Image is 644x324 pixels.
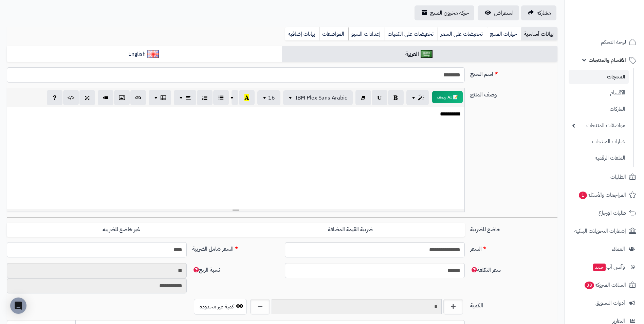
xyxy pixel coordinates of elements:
span: IBM Plex Sans Arabic [295,94,347,102]
div: Open Intercom Messenger [10,298,26,314]
a: الملفات الرقمية [569,151,629,165]
a: تخفيضات على الكميات [385,27,438,41]
label: ضريبة القيمة المضافة [236,223,465,237]
a: الطلبات [569,169,640,185]
label: السعر [467,242,560,253]
a: المنتجات [569,70,629,84]
a: إعدادات السيو [348,27,385,41]
button: 📝 AI وصف [432,91,463,103]
label: السعر شامل الضريبة [189,242,282,253]
span: العملاء [612,244,625,254]
a: وآتس آبجديد [569,259,640,275]
label: اسم المنتج [467,67,560,78]
a: المراجعات والأسئلة1 [569,187,640,203]
button: 16 [257,90,280,105]
a: مشاركه [521,5,556,20]
span: الأقسام والمنتجات [589,55,626,65]
a: المواصفات [319,27,348,41]
span: 16 [268,94,275,102]
span: استعراض [494,9,514,17]
a: العربية [282,46,557,62]
span: الطلبات [610,172,626,182]
a: لوحة التحكم [569,34,640,50]
a: بيانات أساسية [521,27,557,41]
span: 38 [585,282,594,289]
a: استعراض [478,5,519,20]
label: غير خاضع للضريبه [7,223,236,237]
label: الكمية [467,299,560,310]
a: حركة مخزون المنتج [415,5,474,20]
img: English [147,50,159,58]
button: IBM Plex Sans Arabic [283,90,353,105]
span: المراجعات والأسئلة [578,190,626,200]
span: إشعارات التحويلات البنكية [574,226,626,236]
label: خاضع للضريبة [467,223,560,234]
a: أدوات التسويق [569,295,640,311]
span: نسبة الربح [192,266,220,274]
span: 1 [579,192,587,199]
span: أدوات التسويق [595,298,625,308]
img: العربية [421,50,433,58]
span: طلبات الإرجاع [599,208,626,218]
a: تخفيضات على السعر [438,27,487,41]
a: بيانات إضافية [285,27,319,41]
label: وصف المنتج [467,88,560,99]
a: العملاء [569,241,640,257]
a: الأقسام [569,86,629,100]
a: خيارات المنتجات [569,134,629,149]
span: حركة مخزون المنتج [430,9,469,17]
a: إشعارات التحويلات البنكية [569,223,640,239]
a: الماركات [569,102,629,116]
a: طلبات الإرجاع [569,205,640,221]
a: مواصفات المنتجات [569,118,629,133]
span: سعر التكلفة [470,266,501,274]
span: السلات المتروكة [584,280,626,290]
span: وآتس آب [592,262,625,272]
span: جديد [593,264,606,271]
a: English [7,46,282,62]
span: مشاركه [537,9,551,17]
a: السلات المتروكة38 [569,277,640,293]
span: لوحة التحكم [601,37,626,47]
a: خيارات المنتج [487,27,521,41]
